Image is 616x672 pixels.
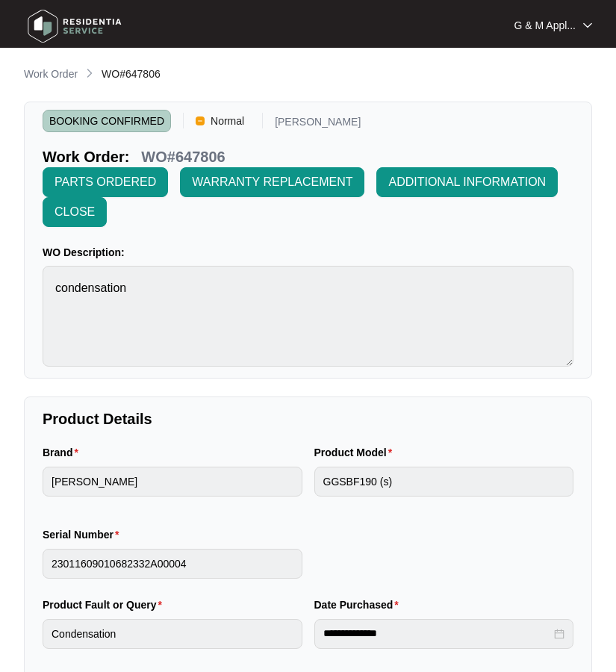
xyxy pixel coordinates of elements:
span: CLOSE [55,203,95,221]
p: Product Details [43,408,573,429]
textarea: condensation [43,266,573,367]
input: Brand [43,467,302,497]
input: Serial Number [43,549,302,579]
img: residentia service logo [22,4,127,49]
span: BOOKING CONFIRMED [43,110,171,132]
label: Serial Number [43,527,125,542]
a: Work Order [21,66,81,83]
input: Product Model [314,467,574,497]
button: PARTS ORDERED [43,167,168,197]
label: Product Fault or Query [43,597,168,612]
input: Date Purchased [323,626,552,641]
p: WO#647806 [141,146,225,167]
img: dropdown arrow [583,22,592,29]
p: G & M Appl... [514,18,576,33]
p: Work Order: [43,146,129,167]
input: Product Fault or Query [43,619,302,649]
span: WO#647806 [102,68,161,80]
p: WO Description: [43,245,573,260]
button: ADDITIONAL INFORMATION [376,167,558,197]
button: WARRANTY REPLACEMENT [180,167,364,197]
img: Vercel Logo [196,116,205,125]
label: Product Model [314,445,399,460]
span: WARRANTY REPLACEMENT [192,173,352,191]
p: Work Order [24,66,78,81]
span: PARTS ORDERED [55,173,156,191]
label: Brand [43,445,84,460]
button: CLOSE [43,197,107,227]
span: ADDITIONAL INFORMATION [388,173,546,191]
img: chevron-right [84,67,96,79]
span: Normal [205,110,250,132]
label: Date Purchased [314,597,405,612]
p: [PERSON_NAME] [275,116,361,132]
